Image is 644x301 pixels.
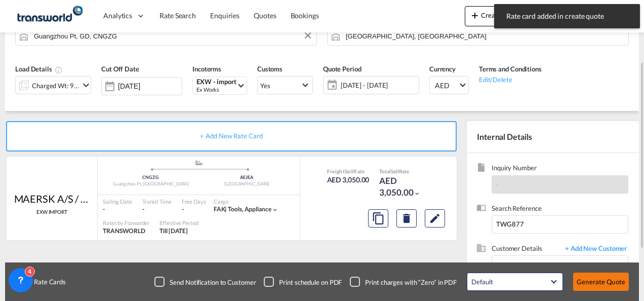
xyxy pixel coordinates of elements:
[192,65,221,73] span: Incoterms
[492,204,628,215] span: Search Reference
[327,168,370,175] div: Freight Rate
[368,209,388,228] button: Copy
[154,277,256,287] md-checkbox: Checkbox No Ink
[196,86,236,93] div: Ex Works
[15,27,317,46] md-input-container: Guangzhou Pt, GD, CNGZG
[103,227,149,236] div: TRANSWORLD
[379,175,430,199] div: AED 3,050.00
[103,174,199,181] div: CNGZG
[327,27,629,46] md-input-container: Jebel Ali, AEJEA
[492,244,560,255] span: Customer Details
[210,11,239,20] span: Enquiries
[260,82,270,90] div: Yes
[279,278,342,287] div: Print schedule on PDF
[14,192,90,206] div: MAERSK A/S / TDWC-DUBAI
[32,79,79,93] div: Charged Wt: 9.42 W/M
[103,198,132,205] div: Sailing Date
[496,180,499,189] span: -
[396,209,417,228] button: Delete
[118,82,182,90] input: Select
[15,76,91,94] div: Charged Wt: 9.42 W/Micon-chevron-down
[291,11,319,20] span: Bookings
[341,81,416,90] span: [DATE] - [DATE]
[372,212,384,224] md-icon: assets/icons/custom/copyQuote.svg
[182,205,184,214] div: -
[159,219,198,227] div: Effective Period
[573,273,629,291] button: Generate Quote
[196,78,236,86] div: EXW - import
[103,205,132,214] div: -
[379,168,430,175] div: Total Rate
[193,160,205,165] md-icon: assets/icons/custom/ship-fill.svg
[323,65,361,73] span: Quote Period
[425,209,445,228] button: Edit
[159,227,188,235] span: Till [DATE]
[345,168,353,174] span: Sell
[199,174,295,181] div: AEJEA
[101,65,139,73] span: Cut Off Date
[429,76,469,94] md-select: Select Currency: د.إ AEDUnited Arab Emirates Dirham
[300,28,315,43] button: Clear Input
[170,278,256,287] div: Send Notification to Customer
[414,190,421,197] md-icon: icon-chevron-down
[560,244,628,255] span: + Add New Customer
[479,65,542,73] span: Terms and Conditions
[214,205,271,214] div: tools, appliance
[264,277,342,287] md-checkbox: Checkbox No Ink
[103,219,149,227] div: Rates by Forwarder
[36,208,67,215] span: EXW IMPORT
[214,205,228,213] span: FAK
[29,277,66,286] span: Rate Cards
[6,121,457,152] div: + Add New Rate Card
[15,65,63,73] span: Load Details
[55,66,63,74] md-icon: Chargeable Weight
[465,6,525,26] button: icon-plus 400-fgCreate Quote
[365,278,457,287] div: Print charges with “Zero” in PDF
[327,175,370,185] div: AED 3,050.00
[257,76,313,94] md-select: Select Customs: Yes
[182,198,206,205] div: Free Days
[338,78,419,92] span: [DATE] - [DATE]
[214,198,278,205] div: Cargo
[103,181,199,187] div: Guangzhou Pt, [GEOGRAPHIC_DATA]
[271,206,278,213] md-icon: icon-chevron-down
[324,79,336,91] md-icon: icon-calendar
[435,81,458,91] span: AED
[199,181,295,187] div: [GEOGRAPHIC_DATA]
[503,11,631,21] span: Rate card added in create quote
[200,132,262,140] span: + Add New Rate Card
[192,77,247,95] md-select: Select Incoterms: EXW - import Ex Works
[103,227,145,235] span: TRANSWORLD
[159,11,196,20] span: Rate Search
[257,65,283,73] span: Customs
[471,278,493,286] div: Default
[159,227,188,236] div: Till 30 Sep 2025
[469,9,481,21] md-icon: icon-plus 400-fg
[479,74,542,84] div: Edit/Delete
[225,205,227,213] span: |
[492,215,628,234] input: Enter search reference
[492,163,628,175] span: Inquiry Number
[34,27,311,45] input: Search by Door/Port
[142,198,172,205] div: Transit Time
[15,5,84,27] img: f753ae806dec11f0841701cdfdf085c0.png
[467,121,639,153] div: Internal Details
[429,65,456,73] span: Currency
[142,205,172,214] div: -
[254,11,276,20] span: Quotes
[350,277,457,287] md-checkbox: Checkbox No Ink
[103,11,132,21] span: Analytics
[80,79,92,91] md-icon: icon-chevron-down
[391,168,399,174] span: Sell
[346,27,623,45] input: Search by Door/Port
[497,256,628,279] input: Enter Customer Details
